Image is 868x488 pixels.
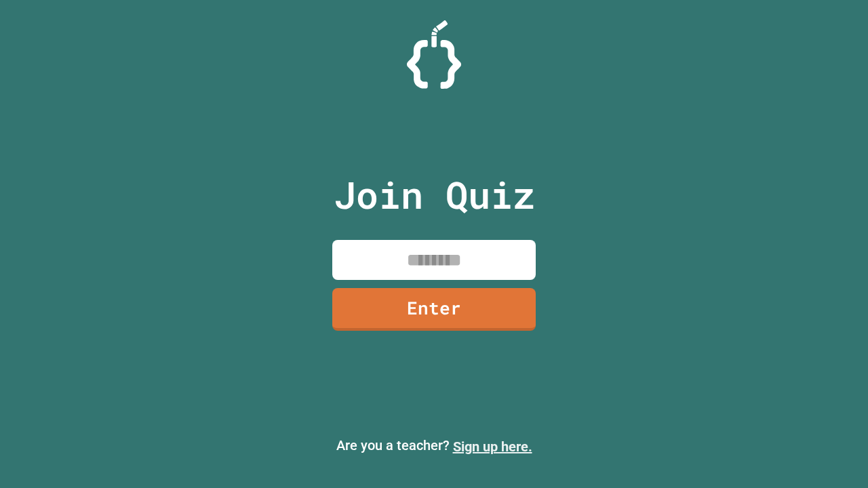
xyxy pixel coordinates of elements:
a: Enter [332,288,536,331]
img: Logo.svg [407,20,461,89]
a: Sign up here. [453,439,532,455]
p: Are you a teacher? [11,435,857,457]
p: Join Quiz [334,167,535,223]
iframe: chat widget [755,375,854,432]
iframe: chat widget [811,434,854,474]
